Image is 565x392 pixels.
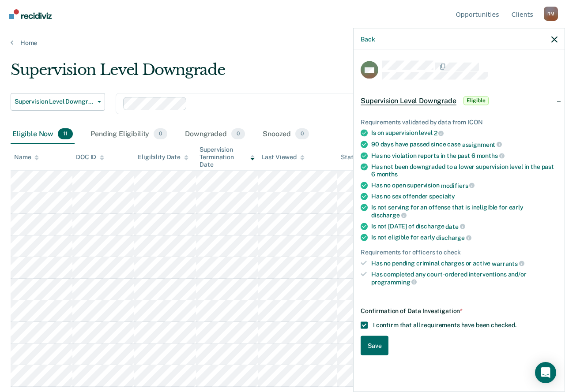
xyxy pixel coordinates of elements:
[58,128,73,140] span: 11
[361,118,557,126] div: Requirements validated by data from ICON
[535,362,556,383] div: Open Intercom Messenger
[231,128,245,140] span: 0
[371,140,557,148] div: 90 days have passed since case
[361,248,557,256] div: Requirements for officers to check
[492,260,524,267] span: warrants
[544,7,558,21] button: Profile dropdown button
[441,182,475,189] span: modifiers
[371,129,557,137] div: Is on supervision level
[15,98,94,105] span: Supervision Level Downgrade
[11,61,519,86] div: Supervision Level Downgrade
[371,234,557,242] div: Is not eligible for early
[354,86,565,115] div: Supervision Level DowngradeEligible
[477,152,505,159] span: months
[138,153,188,161] div: Eligibility Date
[371,193,557,200] div: Has no sex offender
[89,125,169,144] div: Pending Eligibility
[371,259,557,267] div: Has no pending criminal charges or active
[200,146,254,168] div: Supervision Termination Date
[341,153,360,161] div: Status
[371,271,557,286] div: Has completed any court-ordered interventions and/or
[371,211,407,218] span: discharge
[262,153,305,161] div: Last Viewed
[11,39,554,47] a: Home
[154,128,167,140] span: 0
[371,181,557,189] div: Has no open supervision
[361,336,388,355] button: Save
[429,193,455,200] span: specialty
[371,278,417,285] span: programming
[373,321,516,328] span: I confirm that all requirements have been checked.
[371,204,557,219] div: Is not serving for an offense that is ineligible for early
[371,163,557,178] div: Has not been downgraded to a lower supervision level in the past 6
[371,222,557,230] div: Is not [DATE] of discharge
[361,35,375,43] button: Back
[434,130,444,137] span: 2
[436,234,471,241] span: discharge
[76,153,104,161] div: DOC ID
[295,128,309,140] span: 0
[183,125,247,144] div: Downgraded
[361,96,456,105] span: Supervision Level Downgrade
[11,125,75,144] div: Eligible Now
[462,141,502,148] span: assignment
[377,170,398,177] span: months
[544,7,558,21] div: R M
[14,153,39,161] div: Name
[371,152,557,160] div: Has no violation reports in the past 6
[463,96,489,105] span: Eligible
[361,307,557,314] div: Confirmation of Data Investigation
[261,125,311,144] div: Snoozed
[9,9,52,19] img: Recidiviz
[445,223,465,230] span: date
